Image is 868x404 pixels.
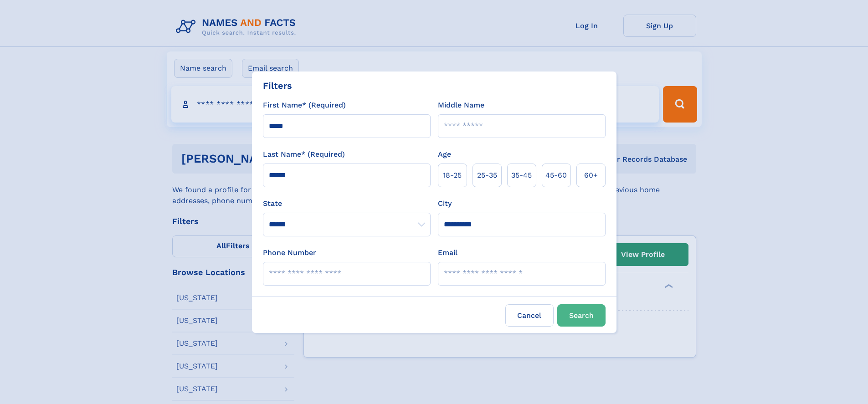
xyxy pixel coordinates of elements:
label: Email [438,247,457,258]
span: 25‑35 [477,170,497,181]
label: First Name* (Required) [263,100,346,111]
span: 45‑60 [545,170,567,181]
label: City [438,198,452,209]
label: Cancel [505,304,554,327]
span: 35‑45 [511,170,532,181]
label: Phone Number [263,247,316,258]
label: Last Name* (Required) [263,149,345,160]
div: Filters [263,79,292,92]
label: Middle Name [438,100,484,111]
label: Age [438,149,451,160]
button: Search [557,304,606,327]
label: State [263,198,431,209]
span: 18‑25 [443,170,462,181]
span: 60+ [584,170,598,181]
